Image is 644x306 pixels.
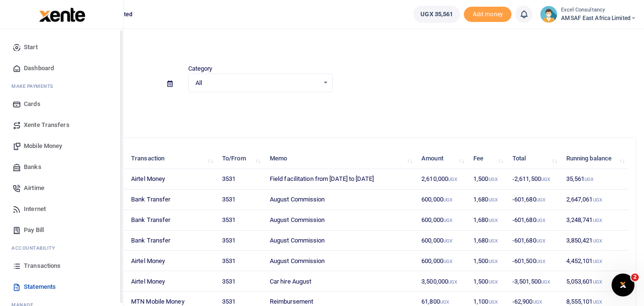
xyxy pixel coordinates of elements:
span: Pay Bill [24,225,44,235]
small: UGX [443,197,452,202]
small: UGX [448,177,457,182]
small: UGX [593,279,602,285]
iframe: Intercom live chat [612,274,634,296]
a: Banks [8,157,116,178]
span: Banks [24,162,41,172]
small: Excel Consultancy [561,6,636,14]
span: Start [24,42,38,52]
td: -601,680 [507,210,561,231]
span: Cards [24,99,41,109]
small: UGX [440,299,449,305]
span: ake Payments [16,83,53,90]
span: Transactions [24,261,61,271]
td: 600,000 [416,231,468,251]
td: 2,610,000 [416,169,468,190]
img: profile-user [540,6,557,23]
td: Airtel Money [126,251,217,271]
a: Cards [8,94,116,115]
span: Dashboard [24,63,54,73]
small: UGX [536,218,545,223]
td: 1,680 [468,231,507,251]
li: Toup your wallet [464,7,511,22]
td: -601,500 [507,251,561,271]
a: Statements [8,276,116,297]
small: UGX [443,218,452,223]
td: 3531 [217,271,265,292]
td: August Commission [265,231,416,251]
td: 1,680 [468,210,507,231]
td: -3,501,500 [507,271,561,292]
td: Bank Transfer [126,190,217,210]
td: August Commission [265,190,416,210]
td: 600,000 [416,190,468,210]
td: 4,452,101 [561,251,629,271]
td: -601,680 [507,231,561,251]
td: 3,850,421 [561,231,629,251]
small: UGX [489,238,498,243]
small: UGX [541,279,550,285]
a: Add money [464,10,511,17]
span: UGX 35,561 [420,10,453,19]
a: UGX 35,561 [413,6,460,23]
span: Xente Transfers [24,120,70,130]
small: UGX [489,279,498,285]
small: UGX [489,177,498,182]
small: UGX [536,238,545,243]
td: Airtel Money [126,271,217,292]
small: UGX [593,299,602,305]
a: Mobile Money [8,136,116,157]
img: logo-large [39,8,85,22]
a: Transactions [8,255,116,276]
small: UGX [584,177,593,182]
small: UGX [533,299,542,305]
td: 1,500 [468,271,507,292]
td: 1,680 [468,190,507,210]
small: UGX [489,259,498,264]
small: UGX [536,197,545,202]
small: UGX [593,197,602,202]
span: All [195,78,319,88]
th: Running balance: activate to sort column ascending [561,148,629,169]
th: Transaction: activate to sort column ascending [126,148,217,169]
span: countability [19,244,55,252]
td: 3531 [217,169,265,190]
td: -2,611,500 [507,169,561,190]
li: M [8,79,116,94]
td: Airtel Money [126,169,217,190]
th: Total: activate to sort column ascending [507,148,561,169]
td: Car hire August [265,271,416,292]
a: Internet [8,199,116,220]
small: UGX [489,218,498,223]
th: To/From: activate to sort column ascending [217,148,265,169]
td: -601,680 [507,190,561,210]
th: Amount: activate to sort column ascending [416,148,468,169]
li: Ac [8,241,116,255]
td: August Commission [265,251,416,271]
small: UGX [593,259,602,264]
span: Internet [24,204,46,214]
span: Airtime [24,183,44,193]
small: UGX [443,238,452,243]
td: 35,561 [561,169,629,190]
small: UGX [536,259,545,264]
a: logo-small logo-large logo-large [38,11,85,18]
span: 2 [631,274,639,281]
small: UGX [593,238,602,243]
td: 3531 [217,251,265,271]
span: AMSAF East Africa Limited [561,14,636,22]
td: August Commission [265,210,416,231]
small: UGX [448,279,457,285]
td: 3531 [217,231,265,251]
a: Start [8,37,116,58]
a: Airtime [8,178,116,199]
td: 3531 [217,190,265,210]
span: Mobile Money [24,141,62,151]
a: profile-user Excel Consultancy AMSAF East Africa Limited [540,6,636,23]
small: UGX [489,299,498,305]
td: 3,248,741 [561,210,629,231]
h4: Statements [36,41,636,52]
td: 600,000 [416,210,468,231]
td: Bank Transfer [126,231,217,251]
span: Add money [464,7,511,22]
td: 1,500 [468,251,507,271]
